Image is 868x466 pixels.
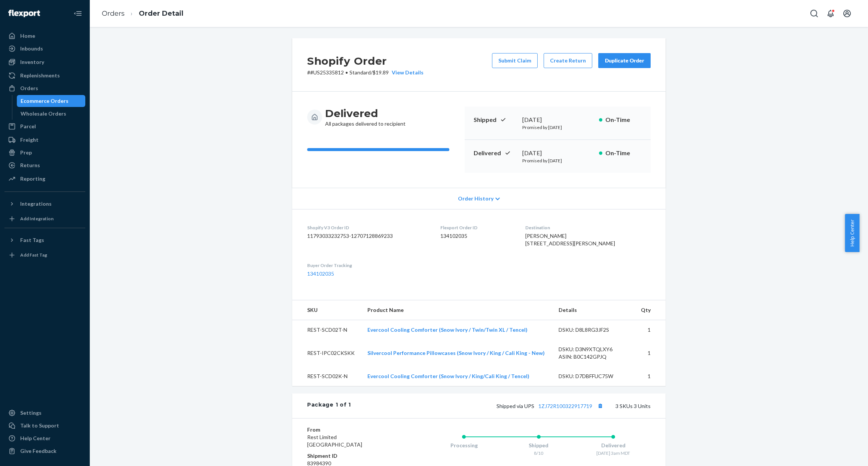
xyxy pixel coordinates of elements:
th: SKU [292,300,361,320]
a: Ecommerce Orders [17,95,86,107]
div: Prep [20,149,32,156]
a: Inbounds [4,43,85,55]
div: Inventory [20,58,44,66]
div: Inbounds [20,45,43,52]
a: Help Center [4,432,85,444]
th: Product Name [361,300,553,320]
div: 3 SKUs 3 Units [351,401,651,411]
p: On-Time [605,116,642,124]
td: REST-SCD02K-N [292,367,361,386]
a: Returns [4,159,85,171]
p: On-Time [605,149,642,157]
div: [DATE] [522,116,593,124]
td: REST-SCD02T-N [292,320,361,340]
div: Wholesale Orders [21,110,66,117]
div: Duplicate Order [605,57,644,64]
span: Shipped via UPS [496,403,605,409]
span: • [345,69,348,76]
h2: Shopify Order [307,53,424,69]
a: Reporting [4,173,85,185]
button: Fast Tags [4,234,85,246]
div: Freight [20,136,39,144]
div: Add Integration [20,215,54,222]
a: Orders [4,82,85,94]
a: Settings [4,407,85,419]
button: Duplicate Order [598,53,651,68]
div: Integrations [20,200,52,208]
div: Talk to Support [20,422,59,429]
div: Parcel [20,123,36,130]
div: Add Fast Tag [20,252,47,258]
a: Add Integration [4,213,85,225]
a: Wholesale Orders [17,108,86,120]
button: Open Search Box [807,6,822,21]
dt: From [307,426,397,433]
div: All packages delivered to recipient [325,107,406,128]
div: Orders [20,85,38,92]
a: 1ZJ72R100322917719 [538,403,592,409]
div: Delivered [576,442,651,449]
ol: breadcrumbs [96,3,189,25]
a: Talk to Support [4,420,85,432]
dt: Shopify V3 Order ID [307,224,428,231]
a: Freight [4,134,85,146]
div: DSKU: D8L8RG3JF2S [559,326,629,334]
div: DSKU: D3N9XTQLXY6 [559,346,629,353]
a: Evercool Cooling Comforter (Snow Ivory / Twin/Twin XL / Tencel) [367,326,528,333]
div: [DATE] [522,149,593,157]
span: [PERSON_NAME] [STREET_ADDRESS][PERSON_NAME] [525,233,615,246]
div: Help Center [20,435,51,442]
button: Copy tracking number [595,401,605,411]
button: Give Feedback [4,445,85,457]
div: Give Feedback [20,447,56,455]
div: Reporting [20,175,45,183]
p: Delivered [474,149,516,157]
a: Home [4,30,85,42]
a: Add Fast Tag [4,249,85,261]
p: Promised by [DATE] [522,124,593,131]
button: Open account menu [840,6,855,21]
a: Prep [4,147,85,159]
button: View Details [389,69,424,76]
a: Order Detail [139,9,183,18]
div: DSKU: D7DBFFUC75W [559,373,629,380]
img: Flexport logo [8,10,40,17]
div: Settings [20,409,42,417]
div: Replenishments [20,72,60,79]
th: Qty [635,300,666,320]
div: Processing [427,442,501,449]
button: Create Return [544,53,592,68]
div: Shipped [501,442,576,449]
a: 134102035 [307,270,334,277]
dt: Flexport Order ID [440,224,513,231]
div: ASIN: B0C142GPJQ [559,353,629,361]
div: [DATE] 3am MDT [576,450,651,456]
div: Home [20,32,35,40]
p: Shipped [474,116,516,124]
a: Silvercool Performance Pillowcases (Snow Ivory / King / Cali King - New) [367,350,545,356]
p: # #US25335812 / $19.89 [307,69,424,76]
div: Returns [20,162,40,169]
a: Parcel [4,120,85,132]
dd: 11793033232753-12707128869233 [307,232,428,240]
td: 1 [635,340,666,367]
span: Rest Limited [GEOGRAPHIC_DATA] [307,434,362,448]
a: Orders [102,9,125,18]
dt: Destination [525,224,651,231]
div: 8/10 [501,450,576,456]
dd: 134102035 [440,232,513,240]
a: Evercool Cooling Comforter (Snow Ivory / King/Cali King / Tencel) [367,373,529,379]
th: Details [553,300,635,320]
div: Package 1 of 1 [307,401,351,411]
dt: Shipment ID [307,452,397,460]
button: Submit Claim [492,53,538,68]
td: REST-IPC02CKSKK [292,340,361,367]
a: Inventory [4,56,85,68]
a: Replenishments [4,70,85,82]
button: Close Navigation [70,6,85,21]
dt: Buyer Order Tracking [307,262,428,269]
button: Open notifications [823,6,838,21]
button: Help Center [845,214,859,252]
